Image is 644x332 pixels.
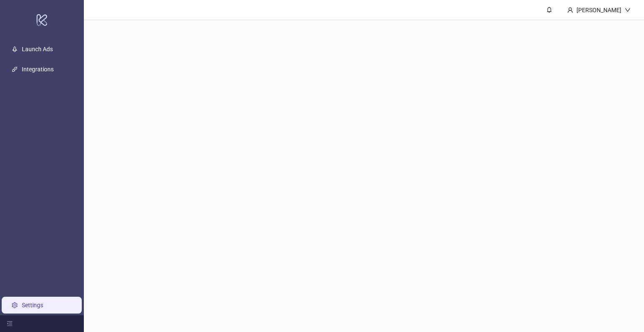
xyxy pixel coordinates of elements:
span: menu-fold [7,321,13,327]
span: down [625,7,631,13]
span: bell [546,7,552,13]
div: [PERSON_NAME] [573,5,625,15]
a: Integrations [22,66,54,73]
span: user [567,7,573,13]
a: Settings [22,302,43,308]
a: Launch Ads [22,46,53,52]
